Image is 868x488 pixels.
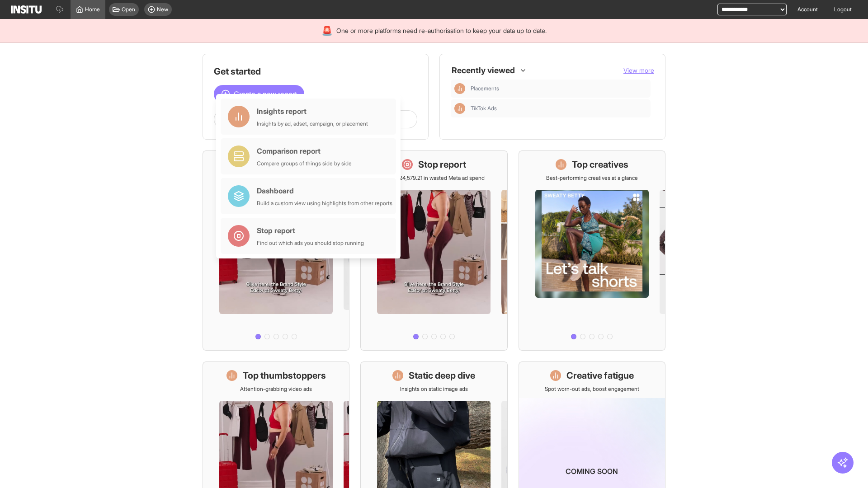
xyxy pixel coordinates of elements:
div: Insights report [257,106,368,117]
span: TikTok Ads [471,105,647,112]
div: Insights by ad, adset, campaign, or placement [257,120,368,127]
div: Comparison report [257,145,352,156]
span: One or more platforms need re-authorisation to keep your data up to date. [336,26,547,35]
div: Build a custom view using highlights from other reports [257,200,392,207]
div: 🚨 [321,24,333,37]
p: Save £24,579.21 in wasted Meta ad spend [383,174,485,182]
h1: Get started [214,65,417,78]
div: Compare groups of things side by side [257,160,352,167]
span: Home [85,6,100,13]
span: New [157,6,168,13]
span: Open [122,6,135,13]
span: Placements [471,85,499,92]
button: View more [623,66,654,75]
p: Attention-grabbing video ads [240,385,312,393]
a: Top creativesBest-performing creatives at a glance [519,150,665,351]
button: Create a new report [214,85,304,103]
h1: Top thumbstoppers [243,369,326,382]
span: View more [623,66,654,74]
p: Best-performing creatives at a glance [546,174,638,182]
h1: Top creatives [572,158,628,171]
div: Find out which ads you should stop running [257,239,364,247]
div: Insights [454,83,465,94]
p: Insights on static image ads [400,385,468,393]
a: What's live nowSee all active ads instantly [203,150,349,351]
div: Dashboard [257,185,392,196]
span: Placements [471,85,647,92]
h1: Stop report [418,158,466,171]
div: Stop report [257,225,364,236]
a: Stop reportSave £24,579.21 in wasted Meta ad spend [360,150,507,351]
span: TikTok Ads [471,105,497,112]
h1: Static deep dive [409,369,475,382]
div: Insights [454,103,465,114]
span: Create a new report [234,89,297,99]
img: Logo [11,5,42,14]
